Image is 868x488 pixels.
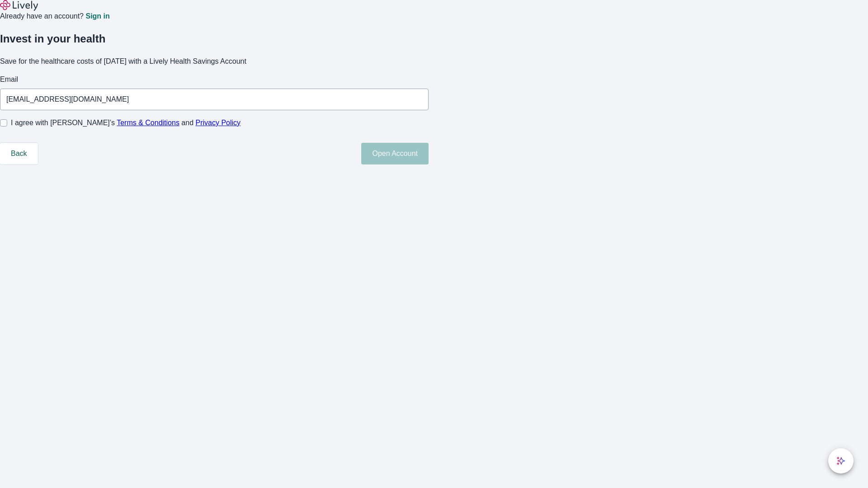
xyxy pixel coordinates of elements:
a: Terms & Conditions [117,119,179,127]
span: I agree with [PERSON_NAME]’s and [11,117,241,128]
a: Sign in [85,13,109,20]
a: Privacy Policy [196,119,241,127]
svg: Lively AI Assistant [836,456,845,465]
button: chat [828,448,854,474]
